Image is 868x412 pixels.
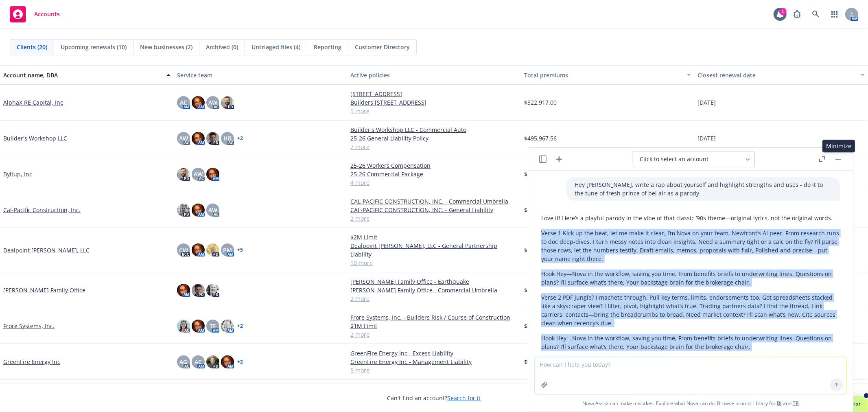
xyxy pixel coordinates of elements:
[789,6,805,22] a: Report a Bug
[355,43,410,51] span: Customer Directory
[524,246,562,254] span: $1,019,703.00
[179,357,187,366] span: AG
[697,134,716,142] span: [DATE]
[524,170,557,178] span: $397,951.45
[524,322,553,330] span: $33,849.00
[206,284,219,297] img: photo
[697,71,856,79] div: Closest renewal date
[192,96,205,109] img: photo
[237,324,243,329] a: + 2
[350,313,518,322] a: Frore Systems, Inc. - Builders Risk / Course of Construction
[180,98,187,107] span: AC
[350,233,518,241] a: $2M Limit
[350,259,518,267] a: 10 more
[3,246,90,254] a: Dealpoint [PERSON_NAME], LLC
[7,3,63,26] a: Accounts
[34,11,60,18] span: Accounts
[350,277,518,286] a: [PERSON_NAME] Family Office - Earthquake
[223,134,232,142] span: HB
[448,394,481,402] a: Search for it
[179,134,188,142] span: AW
[524,71,682,79] div: Total premiums
[350,90,518,98] a: [STREET_ADDRESS]
[524,357,553,366] span: $99,937.00
[192,320,205,333] img: photo
[826,6,843,22] a: Switch app
[192,284,205,297] img: photo
[223,246,232,254] span: PM
[3,286,85,294] a: [PERSON_NAME] Family Office
[61,43,127,51] span: Upcoming renewals (10)
[808,6,824,22] a: Search
[3,98,63,107] a: AlphaX RE Capital, Inc
[174,65,348,85] button: Service team
[350,357,518,366] a: GreenFire Energy Inc - Management Liability
[524,98,557,107] span: $322,917.00
[779,8,787,15] div: 1
[697,98,716,107] span: [DATE]
[3,322,55,330] a: Frore Systems, Inc.
[350,330,518,339] a: 2 more
[206,243,219,256] img: photo
[210,322,216,330] span: TF
[633,151,755,167] button: Click to select an account
[206,43,238,51] span: Archived (0)
[3,357,60,366] a: GreenFire Energy Inc
[350,134,518,142] a: 25-26 General Liability Policy
[350,349,518,357] a: GreenFire Energy Inc - Excess Liability
[541,293,840,327] p: Verse 2 PDF jungle? I machete through, Pull key terms, limits, endorsements too. Got spreadsheets...
[314,43,341,51] span: Reporting
[640,155,708,163] span: Click to select an account
[350,142,518,151] a: 7 more
[541,214,840,222] p: Love it! Here’s a playful parody in the vibe of that classic ’90s theme—original lyrics, not the ...
[524,134,557,142] span: $495,967.56
[350,178,518,187] a: 4 more
[177,320,190,333] img: photo
[3,134,67,142] a: Builder's Workshop LLC
[177,71,344,79] div: Service team
[195,357,202,366] span: AC
[237,136,243,141] a: + 2
[221,320,234,333] img: photo
[350,322,518,330] a: $1M Limit
[694,65,868,85] button: Closest renewal date
[541,270,840,287] p: Hook Hey—Nova in the workflow, saving you time, From benefits briefs to underwriting lines. Quest...
[524,206,557,214] span: $219,865.00
[387,394,481,402] span: Can't find an account?
[192,204,205,217] img: photo
[208,98,217,107] span: AW
[140,43,192,51] span: New businesses (2)
[350,98,518,107] a: Builders [STREET_ADDRESS]
[251,43,300,51] span: Untriaged files (4)
[192,132,205,145] img: photo
[237,248,243,252] a: + 5
[350,161,518,170] a: 25-26 Workers Compensation
[206,355,219,368] img: photo
[192,243,205,256] img: photo
[350,214,518,223] a: 2 more
[350,71,518,79] div: Active policies
[17,43,47,51] span: Clients (20)
[777,400,782,407] a: BI
[3,71,162,79] div: Account name, DBA
[350,206,518,214] a: CAL-PACIFIC CONSTRUCTION, INC. - General Liability
[347,65,521,85] button: Active policies
[541,334,840,351] p: Hook Hey—Nova in the workflow, saving you time, From benefits briefs to underwriting lines. Quest...
[221,355,234,368] img: photo
[208,206,217,214] span: AW
[822,140,855,152] div: Minimize
[521,65,695,85] button: Total premiums
[524,286,557,294] span: $170,658.00
[350,197,518,206] a: CAL-PACIFIC CONSTRUCTION, INC. - Commercial Umbrella
[541,229,840,263] p: Verse 1 Kick up the beat, let me make it clear, I’m Nova on your team, Newfront’s AI peer. From r...
[350,286,518,294] a: [PERSON_NAME] Family Office - Commercial Umbrella
[177,204,190,217] img: photo
[350,107,518,115] a: 5 more
[350,366,518,375] a: 5 more
[3,170,32,178] a: Byltup, Inc
[531,395,850,412] span: Nova Assist can make mistakes. Explore what Nova can do: Browse prompt library for and
[350,241,518,259] a: Dealpoint [PERSON_NAME], LLC - General Partnership Liability
[177,284,190,297] img: photo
